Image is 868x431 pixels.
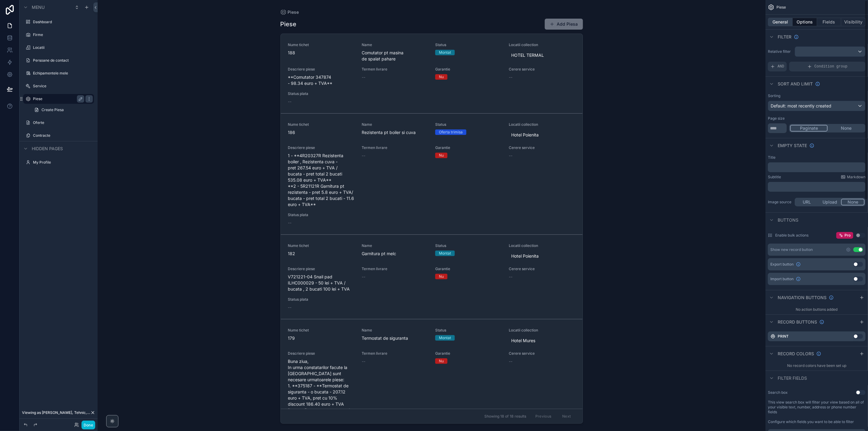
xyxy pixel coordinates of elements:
label: Locatii [33,45,93,50]
label: Firme [33,32,93,37]
button: None [828,125,865,132]
span: Filter fields [778,375,807,381]
label: Contracte [33,133,93,138]
button: URL [796,199,819,205]
label: Print [778,334,789,339]
button: Visibility [841,18,866,26]
button: Upload [819,199,841,205]
span: Showing 18 of 18 results [484,414,526,419]
label: This view search box will filter your view based on all of your visible text, number, address or ... [768,400,866,415]
span: Condition group [815,64,848,69]
button: Done [81,421,95,429]
span: Import button [770,277,794,281]
button: Default: most recently created [768,101,866,111]
label: Dashboard [33,20,93,24]
span: Menu [32,4,45,10]
span: Viewing as [PERSON_NAME], Tehnic, TURISM FELIX SA [22,410,90,415]
label: Sorting [768,93,780,98]
span: Default: most recently created [771,103,831,108]
div: scrollable content [768,162,866,172]
div: scrollable content [768,182,866,192]
span: Buttons [778,217,798,223]
span: Piese [776,5,786,10]
label: My Profile [33,160,93,165]
span: Create Piesa [42,107,64,112]
span: Record buttons [778,319,817,325]
label: Subtitle [768,175,781,179]
button: None [841,199,865,205]
span: Pro [844,233,851,238]
span: Hidden pages [32,146,63,152]
span: Empty state [778,143,807,149]
label: Persoane de contact [33,58,93,63]
button: Options [793,18,817,26]
label: Title [768,155,776,160]
button: Paginate [790,125,828,132]
label: Search box [768,390,788,395]
label: Piese [33,96,82,101]
a: Create Piesa [31,105,94,115]
label: Oferte [33,120,93,125]
a: Markdown [841,175,866,179]
label: Service [33,84,93,89]
label: Image source [768,200,792,205]
label: Relative filter [768,49,792,54]
span: Export button [770,262,794,267]
span: AND [778,64,784,69]
div: No action buttons added [765,305,868,314]
label: Configure which fields you want to be able to filter [768,419,854,424]
span: Sort And Limit [778,81,813,87]
div: No record colors have been set up [765,361,868,371]
label: Echipamentele mele [33,71,93,76]
button: General [768,18,793,26]
button: Fields [817,18,841,26]
span: Navigation buttons [778,295,826,301]
label: Page size [768,116,785,121]
label: Enable bulk actions [775,233,808,238]
div: Show new record button [770,247,813,252]
span: Markdown [847,175,866,179]
span: Record colors [778,351,814,357]
span: Filter [778,34,791,40]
